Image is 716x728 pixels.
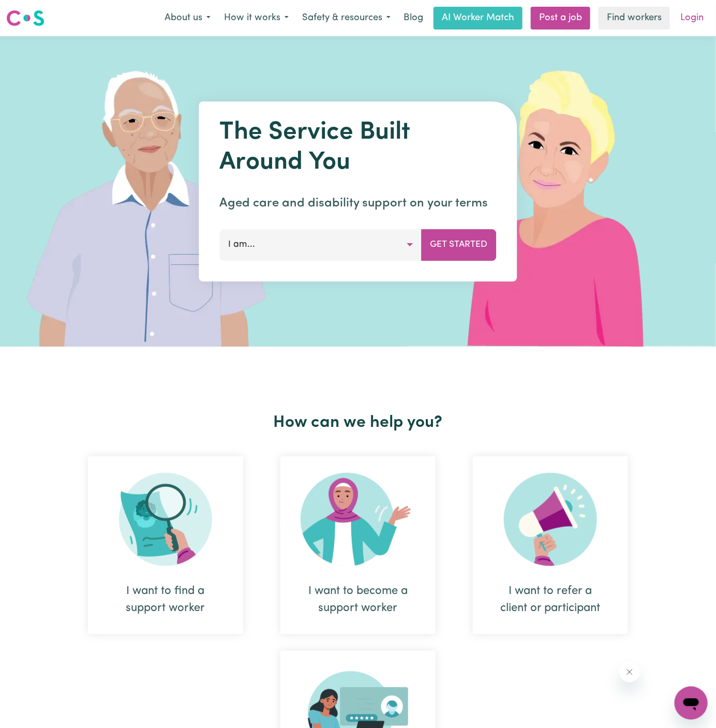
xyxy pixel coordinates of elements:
[6,7,63,16] span: Need any help?
[220,229,422,260] button: I am...
[217,7,295,29] button: How it works
[504,473,597,566] img: Refer
[220,194,497,213] p: Aged care and disability support on your terms
[295,7,397,29] button: Safety & resources
[88,456,243,634] div: I want to find a support worker
[305,583,411,617] div: I want to become a support worker
[674,7,710,29] a: Login
[599,7,670,29] a: Find workers
[6,9,44,27] img: Careseekers logo
[158,7,217,29] button: About us
[301,473,415,566] img: Become Worker
[675,687,708,720] iframe: Button to launch messaging window
[220,118,497,177] h1: The Service Built Around You
[397,7,429,29] a: Blog
[498,583,603,617] div: I want to refer a client or participant
[280,456,436,634] div: I want to become a support worker
[434,7,523,29] a: AI Worker Match
[422,229,497,260] button: Get Started
[113,583,218,617] div: I want to find a support worker
[119,473,212,566] img: Search
[531,7,590,29] a: Post a job
[69,413,647,433] h2: How can we help you?
[619,662,640,682] iframe: Close message
[6,6,44,30] a: Careseekers logo
[473,456,628,634] div: I want to refer a client or participant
